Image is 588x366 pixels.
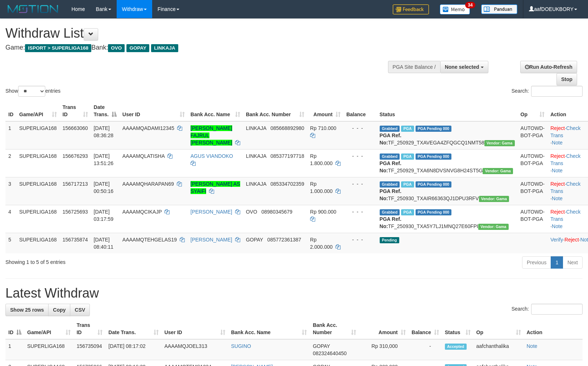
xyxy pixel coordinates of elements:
[10,307,44,313] span: Show 25 rows
[16,205,60,233] td: SUPERLIGA168
[310,209,336,215] span: Rp 900.000
[191,209,232,215] a: [PERSON_NAME]
[74,339,105,360] td: 156735094
[5,286,583,300] h1: Latest Withdraw
[388,61,440,73] div: PGA Site Balance /
[550,181,580,194] a: Check Trans
[518,205,548,233] td: AUTOWD-BOT-PGA
[359,319,409,339] th: Amount: activate to sort column ascending
[440,4,470,14] img: Button%20Memo.svg
[550,153,580,166] a: Check Trans
[5,4,61,14] img: MOTION_logo.png
[377,101,518,121] th: Status
[16,121,60,150] td: SUPERLIGA168
[162,319,228,339] th: User ID: activate to sort column ascending
[377,149,518,177] td: TF_250929_TXA6N8DVSNVG8H24ST5G
[550,125,580,138] a: Check Trans
[552,223,563,229] a: Note
[94,237,114,250] span: [DATE] 08:40:11
[377,121,518,150] td: TF_250929_TXAVEGA4ZFQGCQ1NMT58
[5,101,16,121] th: ID
[5,44,385,51] h4: Game: Bank:
[60,101,91,121] th: Trans ID: activate to sort column ascending
[94,209,114,222] span: [DATE] 03:17:59
[105,319,161,339] th: Date Trans.: activate to sort column ascending
[122,209,162,215] span: AAAAMQCIKAJP
[380,126,400,132] span: Grabbed
[191,181,240,194] a: [PERSON_NAME] AS SYAIFI
[48,304,70,316] a: Copy
[552,168,563,173] a: Note
[5,233,16,253] td: 5
[416,209,452,215] span: PGA Pending
[380,209,400,215] span: Grabbed
[94,125,114,138] span: [DATE] 08:36:28
[246,209,257,215] span: OVO
[24,319,74,339] th: Game/API: activate to sort column ascending
[25,44,91,52] span: ISPORT > SUPERLIGA168
[243,101,307,121] th: Bank Acc. Number: activate to sort column ascending
[231,343,251,349] a: SUGINO
[442,319,474,339] th: Status: activate to sort column ascending
[343,101,377,121] th: Balance
[270,125,304,131] span: Copy 085668892980 to clipboard
[5,256,239,266] div: Showing 1 to 5 of 5 entries
[246,125,266,131] span: LINKAJA
[380,181,400,188] span: Grabbed
[377,177,518,205] td: TF_250930_TXAIR66363QJ1DPU3RFV
[550,125,565,131] a: Reject
[122,237,177,243] span: AAAAMQTEHGELAS19
[105,339,161,360] td: [DATE] 08:17:02
[552,195,563,201] a: Note
[401,153,414,160] span: Marked by aafsoycanthlai
[70,304,90,316] a: CSV
[5,304,49,316] a: Show 25 rows
[94,181,114,194] span: [DATE] 00:50:16
[5,149,16,177] td: 2
[162,339,228,360] td: AAAAMQJOEL313
[346,236,374,243] div: - - -
[307,101,343,121] th: Amount: activate to sort column ascending
[380,153,400,160] span: Grabbed
[74,319,105,339] th: Trans ID: activate to sort column ascending
[5,319,24,339] th: ID: activate to sort column descending
[91,101,120,121] th: Date Trans.: activate to sort column descending
[5,86,61,97] label: Show entries
[5,205,16,233] td: 4
[122,181,174,187] span: AAAAMQHARAPAN69
[313,350,346,356] span: Copy 082324640450 to clipboard
[262,209,293,215] span: Copy 08980345679 to clipboard
[474,319,524,339] th: Op: activate to sort column ascending
[310,319,359,339] th: Bank Acc. Number: activate to sort column ascending
[63,153,88,159] span: 156676293
[512,304,583,315] label: Search:
[228,319,310,339] th: Bank Acc. Name: activate to sort column ascending
[5,339,24,360] td: 1
[151,44,178,52] span: LINKAJA
[94,153,114,166] span: [DATE] 13:51:26
[550,153,565,159] a: Reject
[563,256,583,269] a: Next
[63,209,88,215] span: 156725693
[24,339,74,360] td: SUPERLIGA168
[246,237,263,243] span: GOPAY
[416,181,452,188] span: PGA Pending
[377,205,518,233] td: TF_250930_TXA5Y7LJ1MNQ27E60FPI
[522,256,551,269] a: Previous
[16,177,60,205] td: SUPERLIGA168
[310,237,333,250] span: Rp 2.000.000
[445,344,467,350] span: Accepted
[551,256,563,269] a: 1
[346,208,374,215] div: - - -
[380,216,401,229] b: PGA Ref. No:
[524,319,583,339] th: Action
[310,125,336,131] span: Rp 710.000
[108,44,125,52] span: OVO
[380,188,401,201] b: PGA Ref. No:
[270,181,304,187] span: Copy 085334702359 to clipboard
[527,343,538,349] a: Note
[393,4,429,14] img: Feedback.jpg
[518,101,548,121] th: Op: activate to sort column ascending
[474,339,524,360] td: aafchanthalika
[18,86,45,97] select: Showentries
